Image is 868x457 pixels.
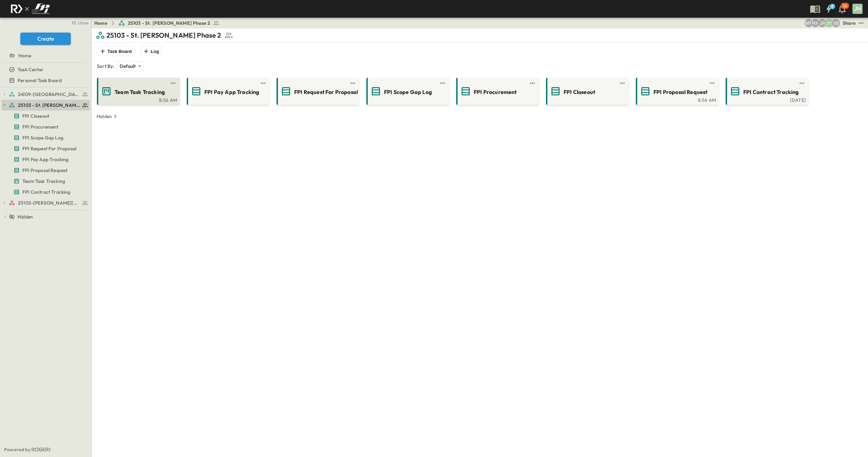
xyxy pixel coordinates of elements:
[1,187,88,197] a: FPI Contract Tracking
[128,20,210,26] span: 25103 - St. [PERSON_NAME] Phase 2
[1,197,90,208] div: 25102-Christ The Redeemer Anglican Churchtest
[120,63,136,70] p: Default
[94,20,107,26] a: Home
[857,19,865,27] button: test
[843,3,847,9] p: 30
[1,111,88,121] a: FPI Closeout
[22,156,68,163] span: FPI Pay App Tracking
[1,187,90,197] div: FPI Contract Trackingtest
[22,113,49,119] span: FPI Closeout
[22,123,59,130] span: FPI Procurement
[278,86,357,97] a: FPI Request For Proposal
[9,100,88,110] a: 25103 - St. [PERSON_NAME] Phase 2
[22,189,70,195] span: FPI Contract Tracking
[474,88,517,96] span: FPI Procurement
[94,112,121,121] button: Hidden
[1,76,88,85] a: Personal Task Board
[727,86,806,97] a: FPI Contract Tracking
[1,121,90,132] div: FPI Procurementtest
[9,90,88,99] a: 24109-St. Teresa of Calcutta Parish Hall
[811,19,820,27] div: Nila Hutcheson (nhutcheson@fpibuilders.com)
[204,88,259,96] span: FPI Pay App Tracking
[1,133,88,142] a: FPI Scope Gap Log
[349,79,357,87] button: test
[843,20,856,26] div: Share
[637,97,716,102] a: 8:56 AM
[8,2,52,16] img: c8d7d1ed905e502e8f77bf7063faec64e13b34fdb1f2bdd94b0e311fc34f8000.png
[1,89,90,100] div: 24109-St. Teresa of Calcutta Parish Halltest
[1,176,88,186] a: Team Task Tracking
[22,178,65,185] span: Team Task Tracking
[822,3,835,15] button: 9
[18,213,33,220] span: Hidden
[18,77,62,84] span: Personal Task Board
[1,144,88,153] a: FPI Request For Proposal
[294,88,358,96] span: FPI Request For Proposal
[18,52,31,59] span: Home
[1,65,88,74] a: Task Center
[18,102,80,109] span: 25103 - St. [PERSON_NAME] Phase 2
[115,88,165,96] span: Team Task Tracking
[637,86,716,97] a: FPI Proposal Request
[1,75,90,86] div: Personal Task Boardtest
[1,122,88,132] a: FPI Procurement
[97,113,112,120] p: Hidden
[78,19,88,26] span: close
[18,199,80,206] span: 25102-Christ The Redeemer Anglican Church
[743,88,799,96] span: FPI Contract Tracking
[1,176,90,187] div: Team Task Trackingtest
[68,18,90,27] button: close
[1,154,90,165] div: FPI Pay App Trackingtest
[368,86,447,97] a: FPI Scope Gap Log
[727,97,806,102] a: [DATE]
[818,19,826,27] div: Jayden Ramirez (jramirez@fpibuilders.com)
[98,97,177,102] a: 8:56 AM
[1,100,90,111] div: 25103 - St. [PERSON_NAME] Phase 2test
[169,79,177,87] button: test
[852,4,863,14] div: JH
[22,145,76,152] span: FPI Request For Proposal
[98,86,177,97] a: Team Task Tracking
[1,165,90,176] div: FPI Proposal Requesttest
[118,20,220,26] a: 25103 - St. [PERSON_NAME] Phase 2
[805,19,813,27] div: Monica Pruteanu (mpruteanu@fpibuilders.com)
[9,198,88,208] a: 25102-Christ The Redeemer Anglican Church
[1,132,90,143] div: FPI Scope Gap Logtest
[97,63,114,70] p: Sort By:
[18,66,43,73] span: Task Center
[18,91,80,98] span: 24109-St. Teresa of Calcutta Parish Hall
[1,143,90,154] div: FPI Request For Proposaltest
[547,86,626,97] a: FPI Closeout
[708,79,716,87] button: test
[140,46,162,56] button: Log
[653,88,707,96] span: FPI Proposal Request
[384,88,432,96] span: FPI Scope Gap Log
[188,86,267,97] a: FPI Pay App Tracking
[825,19,833,27] div: Jose Hurtado (jhurtado@fpibuilders.com)
[1,51,88,60] a: Home
[1,155,88,164] a: FPI Pay App Tracking
[22,167,67,174] span: FPI Proposal Request
[528,79,537,87] button: test
[97,46,135,56] button: Task Board
[259,79,267,87] button: test
[1,166,88,175] a: FPI Proposal Request
[117,61,144,71] div: Default
[798,79,806,87] button: test
[106,31,221,40] p: 25103 - St. [PERSON_NAME] Phase 2
[22,134,63,141] span: FPI Scope Gap Log
[618,79,626,87] button: test
[852,3,863,15] button: JH
[564,88,595,96] span: FPI Closeout
[94,20,224,26] nav: breadcrumbs
[832,19,840,27] div: Sterling Barnett (sterling@fpibuilders.com)
[831,4,833,9] h6: 9
[1,111,90,121] div: FPI Closeouttest
[439,79,447,87] button: test
[458,86,537,97] a: FPI Procurement
[20,33,71,45] button: Create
